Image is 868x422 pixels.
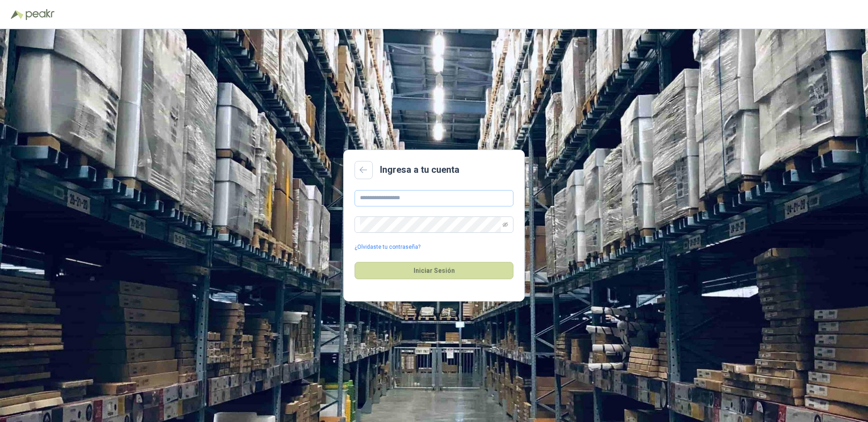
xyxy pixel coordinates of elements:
img: Logo [11,10,24,19]
h2: Ingresa a tu cuenta [380,163,459,177]
button: Iniciar Sesión [355,262,513,279]
a: ¿Olvidaste tu contraseña? [355,243,420,251]
span: eye-invisible [503,222,508,227]
img: Peakr [25,9,54,20]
